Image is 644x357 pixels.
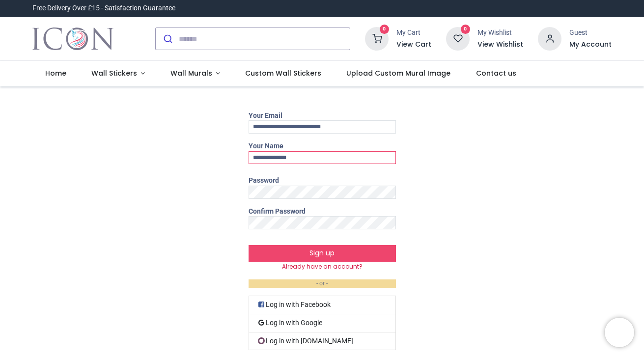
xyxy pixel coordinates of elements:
iframe: Brevo live chat [605,318,634,347]
label: Confirm Password [249,207,306,217]
span: Wall Murals [170,68,212,78]
a: Already have an account? [249,262,396,272]
div: Guest [569,28,612,38]
button: Sign up [249,245,396,262]
iframe: Customer reviews powered by Trustpilot [405,3,612,13]
a: View Wishlist [477,40,523,50]
label: Password [249,176,279,186]
span: Contact us [476,68,516,78]
span: Upload Custom Mural Image [346,68,450,78]
span: Home [45,68,66,78]
button: Submit [156,28,179,50]
a: Wall Murals [158,61,233,86]
div: Free Delivery Over £15 - Satisfaction Guarantee [32,3,175,13]
a: 0 [446,34,470,42]
a: Log in with Google [249,314,396,332]
sup: 0 [461,25,470,34]
a: Wall Stickers [79,61,158,86]
a: View Cart [396,40,431,50]
div: My Cart [396,28,431,38]
a: Log in with [DOMAIN_NAME] [249,332,396,351]
span: Custom Wall Stickers [245,68,321,78]
a: Log in with Facebook [249,296,396,314]
img: Icon Wall Stickers [32,25,113,53]
a: 0 [365,34,389,42]
a: My Account [569,40,612,50]
label: Your Email [249,111,282,121]
div: My Wishlist [477,28,523,38]
span: Wall Stickers [91,68,137,78]
label: Your Name [249,141,283,151]
em: - or - [249,279,396,288]
sup: 0 [380,25,389,34]
a: Logo of Icon Wall Stickers [32,25,113,53]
